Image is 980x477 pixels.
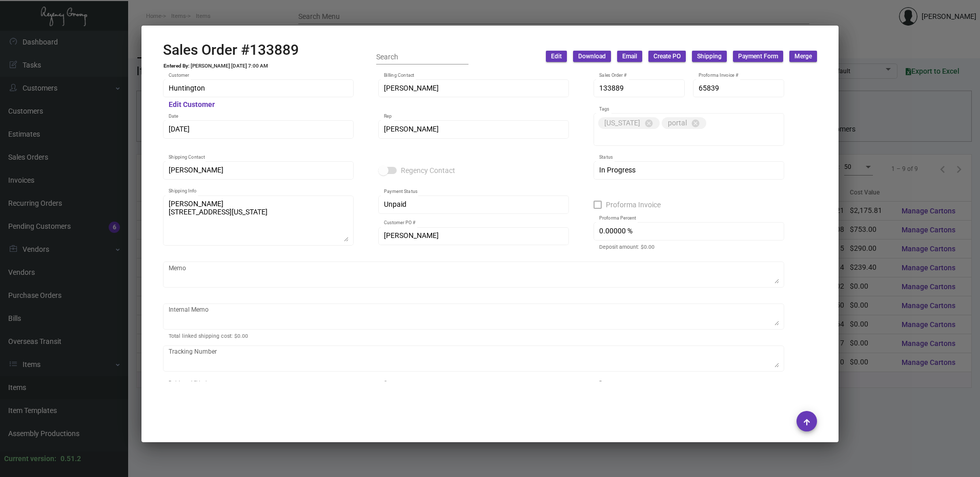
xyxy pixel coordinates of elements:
[169,101,215,109] mat-hint: Edit Customer
[599,244,655,250] mat-hint: Deposit amount: $0.00
[606,199,661,211] span: Proforma Invoice
[401,164,455,177] span: Regency Contact
[794,52,812,61] span: Merge
[648,51,686,62] button: Create PO
[733,51,783,62] button: Payment Form
[190,63,269,69] td: [PERSON_NAME] [DATE] 7:00 AM
[789,51,817,62] button: Merge
[654,52,681,61] span: Create PO
[691,119,700,128] mat-icon: cancel
[163,63,190,69] td: Entered By:
[163,41,299,59] h2: Sales Order #133889
[4,453,56,464] div: Current version:
[692,51,727,62] button: Shipping
[384,200,406,208] span: Unpaid
[617,51,642,62] button: Email
[60,453,81,464] div: 0.51.2
[697,52,722,61] span: Shipping
[662,117,706,129] mat-chip: portal
[551,52,562,61] span: Edit
[169,333,248,339] mat-hint: Total linked shipping cost: $0.00
[644,119,654,128] mat-icon: cancel
[573,51,611,62] button: Download
[546,51,567,62] button: Edit
[578,52,606,61] span: Download
[598,117,660,129] mat-chip: [US_STATE]
[599,166,636,174] span: In Progress
[622,52,637,61] span: Email
[738,52,778,61] span: Payment Form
